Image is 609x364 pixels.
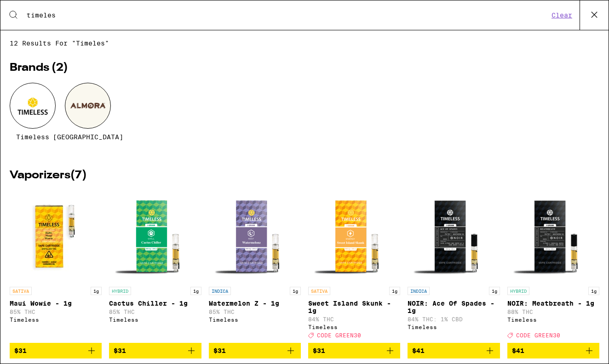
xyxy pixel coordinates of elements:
p: NOIR: Meatbreath - 1g [507,300,599,307]
p: 1g [389,287,400,295]
p: SATIVA [10,287,32,295]
button: Add to bag [109,343,201,358]
button: Add to bag [408,343,500,358]
span: $31 [213,347,226,354]
a: Open page for NOIR: Ace Of Spades - 1g from Timeless [408,190,500,343]
p: Cactus Chiller - 1g [109,300,201,307]
span: 12 results for "timeles" [10,40,599,47]
span: Timeless [16,133,49,141]
h2: Vaporizers ( 7 ) [10,170,599,181]
div: Timeless [308,324,400,330]
p: SATIVA [308,287,330,295]
p: INDICA [408,287,430,295]
img: Timeless - Watermelon Z - 1g [209,190,301,282]
img: Timeless - Cactus Chiller - 1g [109,190,201,282]
a: Open page for Maui Wowie - 1g from Timeless [10,190,102,343]
p: NOIR: Ace Of Spades - 1g [408,300,500,314]
div: Timeless [209,317,301,323]
span: CODE GREEN30 [317,332,361,338]
button: Add to bag [209,343,301,358]
h2: Brands ( 2 ) [10,63,599,74]
p: 85% THC [209,309,301,315]
img: Timeless - Maui Wowie - 1g [10,190,102,282]
div: Timeless [408,324,500,330]
p: 85% THC [109,309,201,315]
p: HYBRID [109,287,131,295]
button: Add to bag [308,343,400,358]
div: Timeless [109,317,201,323]
p: HYBRID [507,287,529,295]
span: $31 [114,347,126,354]
p: 85% THC [10,309,102,315]
p: 1g [290,287,301,295]
div: Timeless [507,317,599,323]
a: Open page for Watermelon Z - 1g from Timeless [209,190,301,343]
span: $41 [512,347,524,354]
button: Add to bag [507,343,599,358]
a: Open page for Cactus Chiller - 1g from Timeless [109,190,201,343]
p: 88% THC [507,309,599,315]
span: [GEOGRAPHIC_DATA] [53,133,123,141]
p: 1g [489,287,500,295]
span: $31 [14,347,27,354]
a: Open page for NOIR: Meatbreath - 1g from Timeless [507,190,599,343]
span: $31 [313,347,325,354]
p: Sweet Island Skunk - 1g [308,300,400,314]
span: Hi. Need any help? [6,6,66,14]
img: Timeless - Sweet Island Skunk - 1g [308,190,400,282]
a: Open page for Sweet Island Skunk - 1g from Timeless [308,190,400,343]
p: 1g [91,287,102,295]
button: Clear [549,11,575,19]
img: Timeless - NOIR: Ace Of Spades - 1g [408,190,500,282]
p: INDICA [209,287,231,295]
div: Timeless [10,317,102,323]
img: Timeless - NOIR: Meatbreath - 1g [507,190,599,282]
p: 84% THC [308,316,400,322]
button: Add to bag [10,343,102,358]
p: 1g [190,287,201,295]
p: 84% THC: 1% CBD [408,316,500,322]
input: Search for products & categories [26,11,549,19]
span: CODE GREEN30 [516,332,560,338]
p: Maui Wowie - 1g [10,300,102,307]
span: $41 [412,347,425,354]
p: Watermelon Z - 1g [209,300,301,307]
p: 1g [588,287,599,295]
